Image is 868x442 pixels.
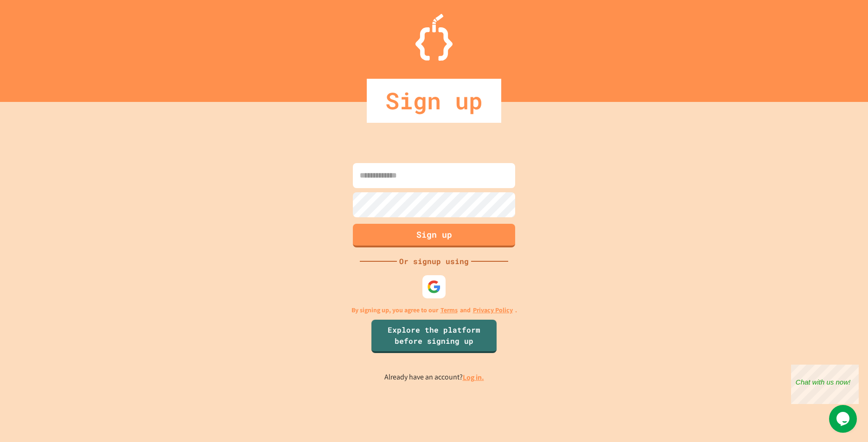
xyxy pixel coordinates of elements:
p: Already have an account? [384,372,484,383]
iframe: chat widget [791,365,859,404]
div: Or signup using [397,256,471,267]
a: Terms [440,305,458,315]
div: Sign up [367,79,501,123]
a: Explore the platform before signing up [371,320,497,353]
img: google-icon.svg [427,280,441,294]
img: Logo.svg [415,14,453,61]
a: Privacy Policy [473,305,513,315]
p: By signing up, you agree to our and . [351,305,517,315]
button: Sign up [353,224,515,247]
a: Log in. [463,373,484,382]
iframe: chat widget [829,405,859,433]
